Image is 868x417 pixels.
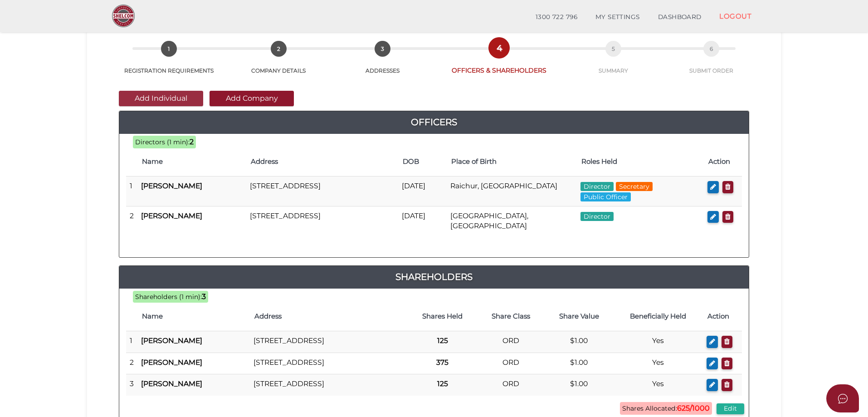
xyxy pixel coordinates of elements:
a: 3ADDRESSES [330,51,436,74]
td: $1.00 [545,374,613,396]
td: $1.00 [545,353,613,374]
h4: Share Class [481,313,540,320]
td: 1 [126,177,137,206]
b: 375 [436,358,449,367]
td: 1 [126,331,137,353]
td: Yes [613,374,703,396]
td: Yes [613,331,703,353]
td: 3 [126,374,137,396]
span: 4 [491,40,507,56]
h4: DOB [403,158,442,166]
b: [PERSON_NAME] [141,182,202,190]
a: Shareholders [119,270,749,284]
a: 1300 722 796 [527,8,586,26]
td: 2 [126,206,137,235]
span: Public Officer [580,192,631,201]
h4: Share Value [550,313,609,320]
a: MY SETTINGS [586,8,649,26]
td: [DATE] [398,206,447,235]
span: 3 [375,41,390,57]
h4: Action [707,313,737,320]
h4: Roles Held [581,158,699,166]
td: $1.00 [545,331,613,353]
td: 2 [126,353,137,374]
b: [PERSON_NAME] [141,358,202,367]
td: ORD [477,353,545,374]
td: ORD [477,331,545,353]
td: [STREET_ADDRESS] [250,374,408,396]
a: 5SUMMARY [562,51,664,74]
h4: Action [708,158,737,166]
td: Raichur, [GEOGRAPHIC_DATA] [447,177,577,206]
a: LOGOUT [710,7,761,25]
span: Secretary [616,182,653,191]
a: Officers [119,115,749,129]
b: 125 [437,336,448,345]
span: 2 [271,41,287,57]
h4: Beneficially Held [618,313,699,320]
b: 3 [202,292,206,301]
button: Add Company [210,91,294,106]
td: [DATE] [398,177,447,206]
b: [PERSON_NAME] [141,336,202,345]
td: [GEOGRAPHIC_DATA], [GEOGRAPHIC_DATA] [447,206,577,235]
a: DASHBOARD [649,8,711,26]
a: 6SUBMIT ORDER [664,51,758,74]
td: [STREET_ADDRESS] [250,353,408,374]
h4: Address [251,158,394,166]
button: Edit [717,403,744,414]
td: Yes [613,353,703,374]
a: 2COMPANY DETAILS [228,51,329,74]
td: [STREET_ADDRESS] [246,177,398,206]
b: 2 [190,137,194,146]
span: 1 [161,41,177,57]
h4: Place of Birth [451,158,572,166]
span: 5 [605,41,621,57]
button: Add Individual [119,91,203,106]
span: Shares Allocated: [620,402,712,415]
h4: Name [142,158,242,166]
span: Directors (1 min): [135,138,190,146]
b: [PERSON_NAME] [141,379,202,388]
td: [STREET_ADDRESS] [250,331,408,353]
span: Shareholders (1 min): [135,293,202,301]
h4: Shares Held [413,313,472,320]
h4: Name [142,313,245,320]
span: Director [580,182,614,191]
button: Open asap [826,384,859,412]
span: 6 [703,41,719,57]
b: 125 [437,379,448,388]
td: ORD [477,374,545,396]
a: 4OFFICERS & SHAREHOLDERS [436,50,562,75]
td: [STREET_ADDRESS] [246,206,398,235]
a: 1REGISTRATION REQUIREMENTS [110,51,228,74]
b: [PERSON_NAME] [141,211,202,220]
h4: Address [254,313,404,320]
span: Director [580,212,614,221]
b: 625/1000 [677,404,710,412]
